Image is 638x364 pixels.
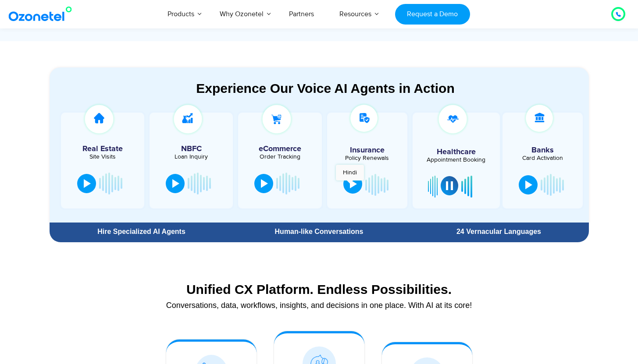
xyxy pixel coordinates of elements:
[507,155,578,161] div: Card Activation
[331,146,403,154] h5: Insurance
[413,228,584,235] div: 24 Vernacular Languages
[154,154,228,160] div: Loan Inquiry
[65,145,140,153] h5: Real Estate
[65,154,140,160] div: Site Visits
[395,4,470,25] a: Request a Demo
[242,154,317,160] div: Order Tracking
[58,81,593,96] div: Experience Our Voice AI Agents in Action
[507,146,578,154] h5: Banks
[233,228,404,235] div: Human-like Conversations
[54,228,229,235] div: Hire Specialized AI Agents
[54,301,585,309] div: Conversations, data, workflows, insights, and decisions in one place. With AI at its core!
[242,145,317,153] h5: eCommerce
[154,145,228,153] h5: NBFC
[54,282,585,297] div: Unified CX Platform. Endless Possibilities.
[419,157,493,163] div: Appointment Booking
[331,155,403,161] div: Policy Renewals
[419,148,493,156] h5: Healthcare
